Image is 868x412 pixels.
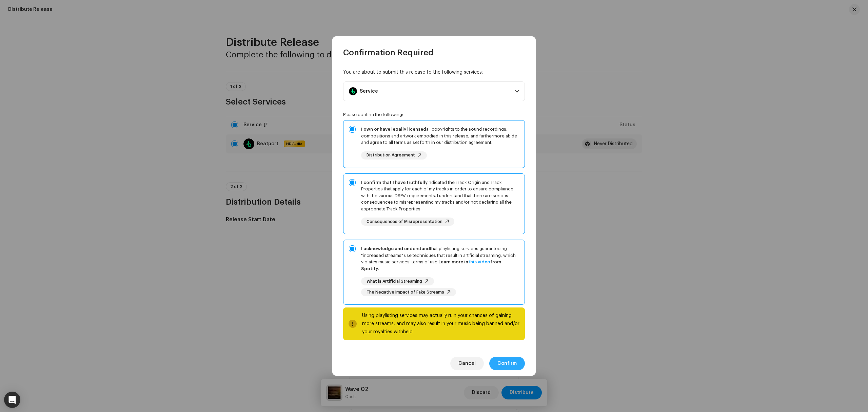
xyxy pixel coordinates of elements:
[361,260,501,271] strong: Learn more in from Spotify.
[497,357,517,370] span: Confirm
[367,290,444,295] span: The Negative Impact of Fake Streams
[361,180,428,185] strong: I confirm that I have truthfully
[4,392,20,408] div: Open Intercom Messenger
[343,240,525,305] p-togglebutton: I acknowledge and understandthat playlisting services guaranteeing "increased streams" use techni...
[343,120,525,168] p-togglebutton: I own or have legally licensedall copyrights to the sound recordings, compositions and artwork em...
[343,112,525,117] div: Please confirm the following:
[450,357,484,370] button: Cancel
[367,220,442,224] span: Consequences of Misrepresentation
[362,312,519,336] div: Using playlisting services may actually ruin your chances of gaining more streams, and may also r...
[361,246,430,251] strong: I acknowledge and understand
[468,260,490,264] a: this video
[343,81,525,101] p-accordion-header: Service
[361,127,426,131] strong: I own or have legally licensed
[360,89,378,94] div: Service
[343,47,434,58] span: Confirmation Required
[361,179,519,212] div: indicated the Track Origin and Track Properties that apply for each of my tracks in order to ensu...
[489,357,525,370] button: Confirm
[367,153,415,157] span: Distribution Agreement
[367,279,422,284] span: What is Artificial Streaming
[458,357,476,370] span: Cancel
[343,173,525,235] p-togglebutton: I confirm that I have truthfullyindicated the Track Origin and Track Properties that apply for ea...
[361,126,519,146] div: all copyrights to the sound recordings, compositions and artwork embodied in this release, and fu...
[361,245,519,272] div: that playlisting services guaranteeing "increased streams" use techniques that result in artifici...
[343,69,525,76] div: You are about to submit this release to the following services:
